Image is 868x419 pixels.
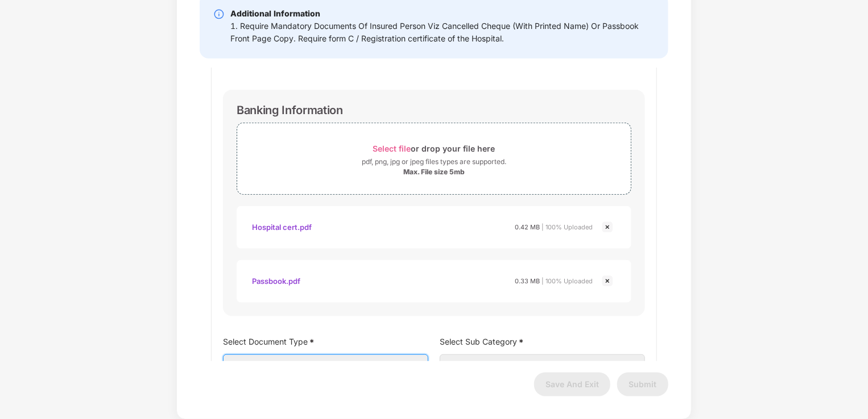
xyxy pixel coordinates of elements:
span: Submit [629,379,657,389]
b: Additional Information [230,9,320,18]
img: svg+xml;base64,PHN2ZyBpZD0iQ3Jvc3MtMjR4MjQiIHhtbG5zPSJodHRwOi8vd3d3LnczLm9yZy8yMDAwL3N2ZyIgd2lkdG... [601,274,614,288]
div: Max. File size 5mb [403,167,465,177]
button: Save And Exit [534,372,610,396]
span: Save And Exit [545,379,599,389]
span: 0.33 MB [515,277,540,285]
div: Banking Information [237,103,343,117]
div: Hospital cert.pdf [252,217,312,237]
div: Passbook.pdf [252,271,300,291]
span: | 100% Uploaded [542,223,593,231]
span: 0.42 MB [515,223,540,231]
div: 1. Require Mandatory Documents Of Insured Person Viz Cancelled Cheque (With Printed Name) Or Pass... [230,20,655,45]
div: or drop your file here [373,141,495,156]
label: Select Document Type [223,333,428,350]
button: Submit [617,372,668,396]
img: svg+xml;base64,PHN2ZyBpZD0iQ3Jvc3MtMjR4MjQiIHhtbG5zPSJodHRwOi8vd3d3LnczLm9yZy8yMDAwL3N2ZyIgd2lkdG... [601,220,614,234]
span: Select file [373,144,411,153]
div: pdf, png, jpg or jpeg files types are supported. [362,156,506,167]
label: Select Sub Category [440,333,645,350]
img: svg+xml;base64,PHN2ZyBpZD0iSW5mby0yMHgyMCIgeG1sbnM9Imh0dHA6Ly93d3cudzMub3JnLzIwMDAvc3ZnIiB3aWR0aD... [213,9,225,20]
span: Select fileor drop your file herepdf, png, jpg or jpeg files types are supported.Max. File size 5mb [237,132,631,186]
span: | 100% Uploaded [542,277,593,285]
